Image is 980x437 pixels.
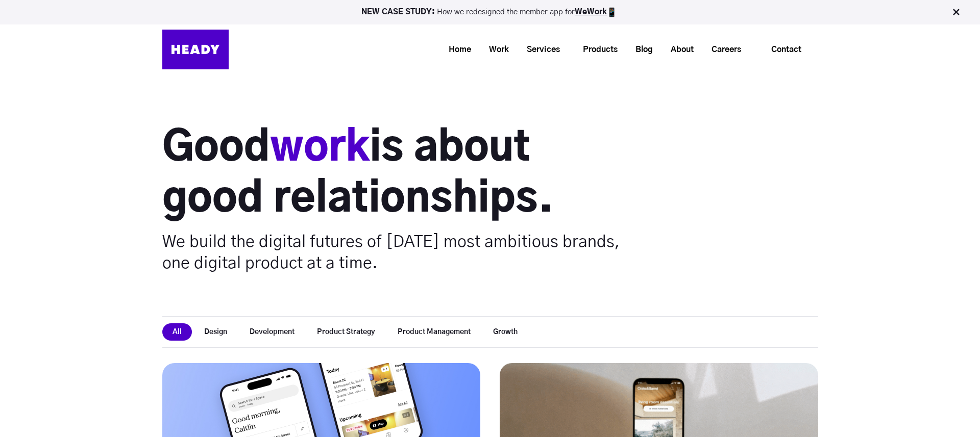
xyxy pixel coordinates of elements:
[699,40,746,59] a: Careers
[483,323,528,341] button: Growth
[270,128,370,169] span: work
[755,38,818,61] a: Contact
[607,7,617,17] img: app emoji
[951,7,961,17] img: Close Bar
[387,323,481,341] button: Product Management
[623,40,658,59] a: Blog
[476,40,514,59] a: Work
[162,30,229,69] img: Heady_Logo_Web-01 (1)
[162,323,192,341] button: All
[658,40,699,59] a: About
[239,323,305,341] button: Development
[307,323,385,341] button: Product Strategy
[239,37,818,62] div: Navigation Menu
[575,8,607,16] a: WeWork
[162,123,621,225] h1: Good is about good relationships.
[194,323,237,341] button: Design
[514,40,565,59] a: Services
[5,7,975,17] p: How we redesigned the member app for
[570,40,623,59] a: Products
[361,8,437,16] strong: NEW CASE STUDY:
[436,40,476,59] a: Home
[162,231,621,274] p: We build the digital futures of [DATE] most ambitious brands, one digital product at a time.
